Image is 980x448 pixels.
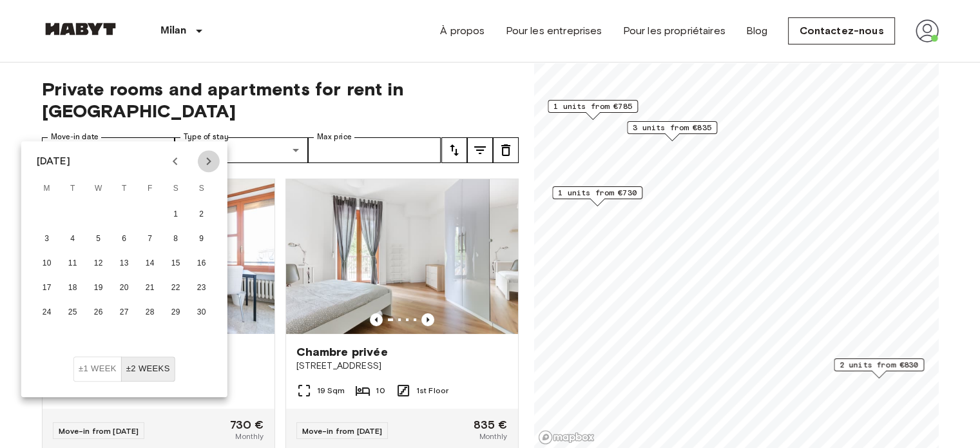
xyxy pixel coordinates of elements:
span: 835 € [474,419,508,431]
span: 1 units from €730 [558,187,637,199]
button: 16 [190,252,213,275]
button: 26 [87,301,110,324]
div: Map marker [548,100,638,120]
a: Blog [746,23,768,39]
button: 7 [139,228,162,251]
span: Friday [139,176,162,202]
a: Pour les entreprises [505,23,602,39]
button: Previous month [164,150,186,172]
button: Next month [198,150,220,172]
label: Type of stay [184,131,229,142]
label: Max price [317,131,352,142]
a: Pour les propriétaires [622,23,725,39]
span: Thursday [113,176,136,202]
a: Contactez-nous [788,17,894,44]
button: 15 [164,252,187,275]
button: 12 [87,252,110,275]
img: Marketing picture of unit IT-14-035-002-02H [286,179,518,334]
button: 30 [190,301,213,324]
div: Map marker [834,358,924,378]
span: 3 units from €835 [633,122,711,133]
button: 6 [113,228,136,251]
button: 17 [35,277,59,300]
button: tune [467,137,493,163]
button: 10 [35,252,59,275]
button: ±2 weeks [121,356,175,382]
span: Wednesday [87,176,110,202]
label: Move-in date [51,131,99,142]
span: Saturday [164,176,187,202]
span: 1st Floor [416,385,448,396]
button: 25 [61,301,84,324]
a: À propos [440,23,485,39]
button: 24 [35,301,59,324]
button: Previous image [370,313,383,326]
button: 13 [113,252,136,275]
span: Monday [35,176,59,202]
button: 27 [113,301,136,324]
button: 3 [35,228,59,251]
button: 18 [61,277,84,300]
span: Chambre privée [296,344,388,360]
button: 9 [190,228,213,251]
span: 10 [376,385,385,396]
span: Move-in from [DATE] [59,426,139,436]
button: tune [441,137,467,163]
div: Map marker [552,186,642,206]
span: 2 units from €830 [840,359,918,371]
span: Monthly [235,431,264,442]
div: [DATE] [37,153,70,169]
span: Sunday [190,176,213,202]
button: 11 [61,252,84,275]
img: Habyt [42,23,119,35]
span: Tuesday [61,176,84,202]
button: 21 [139,277,162,300]
img: avatar [916,19,939,43]
span: 1 units from €785 [553,101,632,112]
a: Mapbox logo [538,430,595,445]
button: ±1 week [73,356,122,382]
span: Move-in from [DATE] [302,426,383,436]
button: 2 [190,203,213,226]
button: 14 [139,252,162,275]
button: 23 [190,277,213,300]
div: Map marker [627,121,717,141]
span: 730 € [230,419,264,431]
p: Milan [160,23,187,39]
button: 20 [113,277,136,300]
span: Private rooms and apartments for rent in [GEOGRAPHIC_DATA] [42,78,519,122]
button: 29 [164,301,187,324]
span: [STREET_ADDRESS] [296,360,508,373]
button: 22 [164,277,187,300]
span: Monthly [479,431,507,442]
span: 19 Sqm [317,385,345,396]
button: 5 [87,228,110,251]
button: tune [493,137,519,163]
button: 19 [87,277,110,300]
button: 8 [164,228,187,251]
button: 28 [139,301,162,324]
button: 1 [164,203,187,226]
div: Move In Flexibility [73,356,175,382]
button: 4 [61,228,84,251]
button: Previous image [421,313,434,326]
